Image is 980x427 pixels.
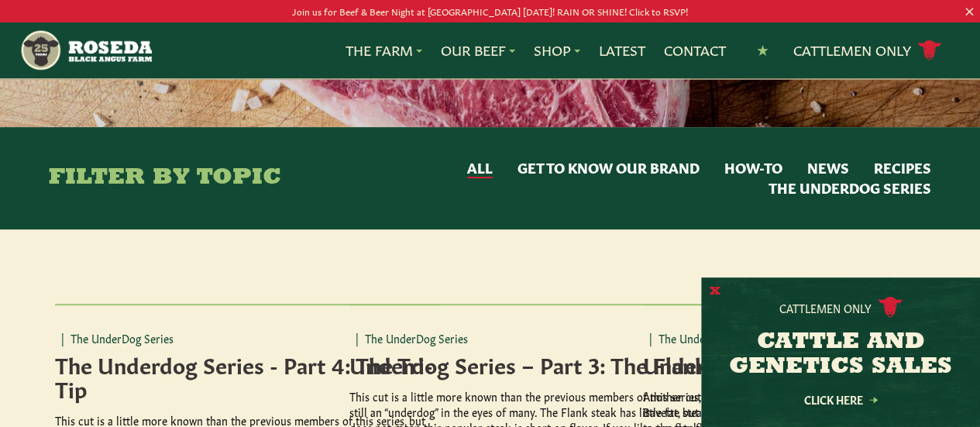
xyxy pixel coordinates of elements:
[19,29,152,72] img: https://roseda.com/wp-content/uploads/2021/05/roseda-25-header.png
[649,330,652,346] span: |
[19,22,960,78] nav: Main Navigation
[771,394,910,405] a: Click Here
[720,330,961,380] h3: CATTLE AND GENETICS SALES
[874,158,931,178] button: Recipes
[467,158,493,178] button: All
[349,352,735,376] h4: Underdog Series – Part 3: The Flank
[346,40,422,60] a: The Farm
[710,284,720,300] button: X
[793,37,942,64] a: Cattlemen Only
[724,158,782,178] button: How-to
[779,300,872,315] p: Cattlemen Only
[534,40,580,60] a: Shop
[61,330,64,346] span: |
[49,3,931,19] p: Join us for Beef & Beer Night at [GEOGRAPHIC_DATA] [DATE]! RAIN OR SHINE! Click to RSVP!
[55,330,441,346] p: The UnderDog Series
[807,158,849,178] button: News
[664,40,726,60] a: Contact
[518,158,700,178] button: Get to Know Our Brand
[878,297,903,318] img: cattle-icon.svg
[441,40,515,60] a: Our Beef
[49,166,281,191] h4: Filter By Topic
[349,330,735,346] p: The UnderDog Series
[356,330,359,346] span: |
[769,178,931,198] button: The UnderDog Series
[599,40,645,60] a: Latest
[55,352,441,400] h4: The Underdog Series - Part 4: The Tri-Tip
